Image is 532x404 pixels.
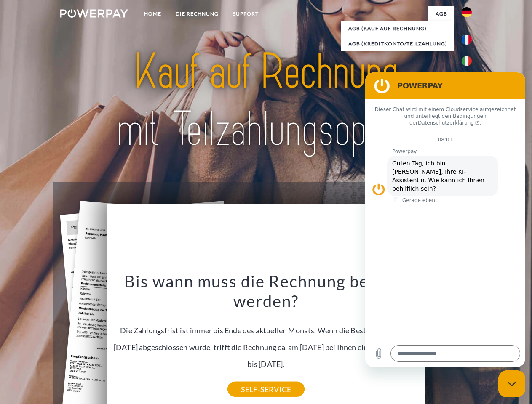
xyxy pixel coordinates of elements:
iframe: Messaging-Fenster [365,72,525,367]
a: AGB (Kreditkonto/Teilzahlung) [341,36,454,51]
img: title-powerpay_de.svg [80,40,452,161]
iframe: Schaltfläche zum Öffnen des Messaging-Fensters; Konversation läuft [498,370,525,397]
img: de [462,7,472,17]
div: Die Zahlungsfrist ist immer bis Ende des aktuellen Monats. Wenn die Bestellung z.B. am [DATE] abg... [112,271,420,389]
img: logo-powerpay-white.svg [60,9,128,18]
a: AGB (Kauf auf Rechnung) [341,21,454,36]
a: Home [137,6,168,21]
h3: Bis wann muss die Rechnung bezahlt werden? [112,271,420,311]
a: SELF-SERVICE [227,382,305,397]
img: it [462,56,472,66]
a: agb [428,6,454,21]
img: fr [462,35,472,45]
a: DIE RECHNUNG [168,6,226,21]
a: SUPPORT [226,6,266,21]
